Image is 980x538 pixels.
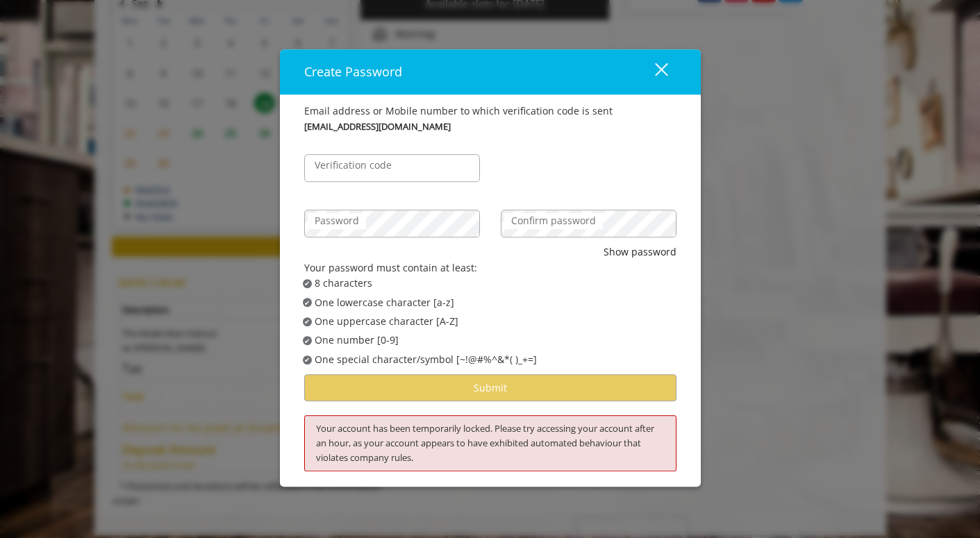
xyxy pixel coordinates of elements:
span: One special character/symbol [~!@#%^&*( )_+=] [315,352,537,367]
label: Password [308,214,366,229]
div: Your password must contain at least: [304,260,676,276]
input: Confirm password [501,210,676,238]
input: Password [304,210,480,238]
div: Your account has been temporarily locked. Please try accessing your account after an hour, as you... [304,416,676,471]
button: Show password [604,245,676,260]
span: One lowercase character [a-z] [315,295,454,310]
button: close dialog [629,58,676,86]
label: Verification code [308,158,399,174]
span: ✔ [304,316,310,327]
span: ✔ [304,278,310,289]
input: Verification code [304,155,480,183]
span: One uppercase character [A-Z] [315,314,458,329]
span: ✔ [304,354,310,365]
span: ✔ [304,297,310,308]
span: One number [0-9] [315,333,399,348]
div: close dialog [639,62,667,83]
div: Email address or Mobile number to which verification code is sent [304,104,676,119]
span: Create Password [304,64,402,81]
span: ✔ [304,335,310,346]
b: [EMAIL_ADDRESS][DOMAIN_NAME] [304,119,451,134]
label: Confirm password [504,214,603,229]
span: 8 characters [315,276,372,291]
button: Submit [304,374,676,401]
